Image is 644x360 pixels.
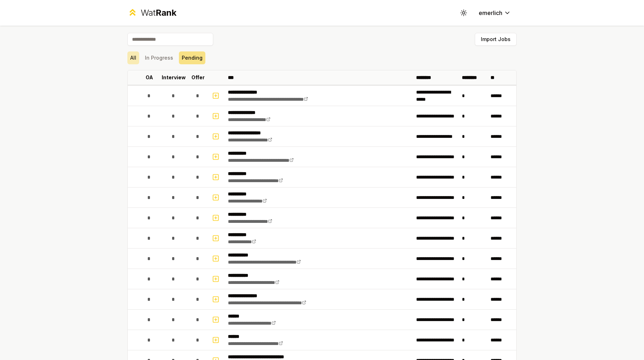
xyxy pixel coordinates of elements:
[473,6,517,19] button: emerlich
[156,7,176,18] span: Rank
[479,9,502,17] span: emerlich
[127,7,176,19] a: WatRank
[141,7,176,19] div: Wat
[179,51,205,64] button: Pending
[162,74,186,81] p: Interview
[127,51,139,64] button: All
[475,33,517,46] button: Import Jobs
[146,74,153,81] p: OA
[142,51,176,64] button: In Progress
[191,74,205,81] p: Offer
